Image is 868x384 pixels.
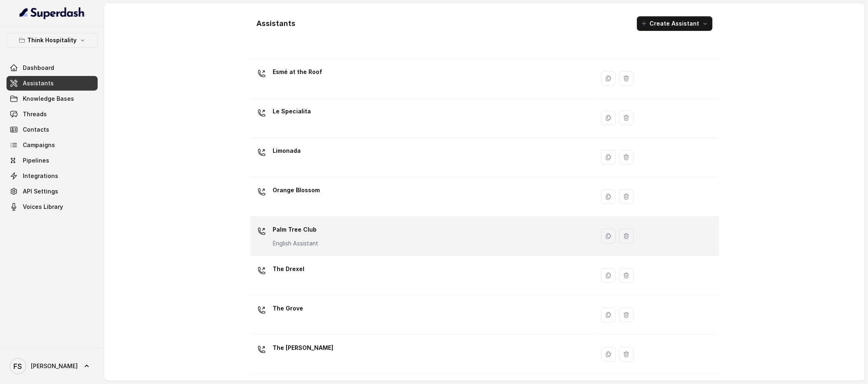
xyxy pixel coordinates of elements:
[7,355,98,377] a: [PERSON_NAME]
[7,76,98,91] a: Assistants
[273,223,319,236] p: Palm Tree Club
[273,302,304,315] p: The Grove
[257,17,296,30] h1: Assistants
[7,138,98,152] a: Campaigns
[273,105,311,118] p: Le Specialita
[7,91,98,106] a: Knowledge Bases
[7,153,98,168] a: Pipelines
[23,95,74,103] span: Knowledge Bases
[28,35,77,45] p: Think Hospitality
[7,200,98,214] a: Voices Library
[20,7,85,20] img: light.svg
[7,184,98,199] a: API Settings
[23,203,63,211] span: Voices Library
[7,107,98,121] a: Threads
[7,169,98,183] a: Integrations
[273,263,305,276] p: The Drexel
[273,65,323,78] p: Esmé at the Roof
[23,187,58,195] span: API Settings
[273,239,319,247] p: English Assistant
[273,341,334,354] p: The [PERSON_NAME]
[7,33,98,48] button: Think Hospitality
[14,362,22,371] text: FS
[23,141,55,149] span: Campaigns
[31,362,78,370] span: [PERSON_NAME]
[273,144,301,157] p: Limonada
[23,156,49,165] span: Pipelines
[23,64,54,72] span: Dashboard
[23,79,54,87] span: Assistants
[23,172,58,180] span: Integrations
[7,122,98,137] a: Contacts
[23,110,47,118] span: Threads
[23,126,49,134] span: Contacts
[637,16,713,31] button: Create Assistant
[7,61,98,75] a: Dashboard
[273,184,320,197] p: Orange Blossom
